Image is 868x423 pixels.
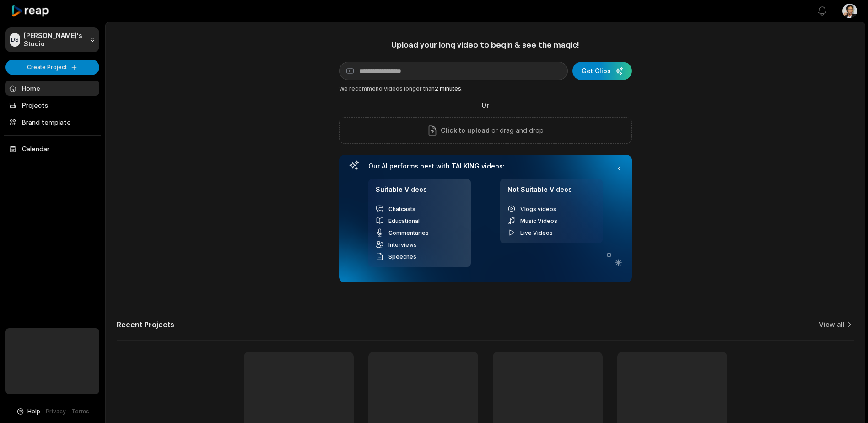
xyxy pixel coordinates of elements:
[819,320,845,329] a: View all
[474,100,496,110] span: Or
[117,320,174,329] h2: Recent Projects
[5,141,99,156] a: Calendar
[376,185,464,199] h4: Suitable Videos
[10,33,20,47] div: DS
[46,407,66,416] a: Privacy
[388,253,416,260] span: Speeches
[520,217,557,224] span: Music Videos
[435,85,461,92] span: 2 minutes
[368,162,603,170] h3: Our AI performs best with TALKING videos:
[5,98,99,113] a: Projects
[388,229,429,236] span: Commentaries
[520,229,553,236] span: Live Videos
[71,407,89,416] a: Terms
[24,32,86,48] p: [PERSON_NAME]'s Studio
[5,81,99,96] a: Home
[339,39,632,50] h1: Upload your long video to begin & see the magic!
[520,206,556,212] span: Vlogs videos
[490,125,544,136] p: or drag and drop
[572,62,632,80] button: Get Clips
[388,241,417,248] span: Interviews
[388,206,415,212] span: Chatcasts
[507,185,595,199] h4: Not Suitable Videos
[441,125,490,136] span: Click to upload
[5,60,99,75] button: Create Project
[16,407,40,416] button: Help
[388,217,420,224] span: Educational
[27,407,40,416] span: Help
[339,85,632,93] div: We recommend videos longer than .
[5,114,99,130] a: Brand template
